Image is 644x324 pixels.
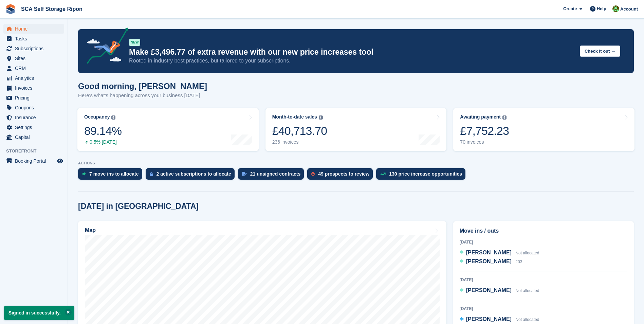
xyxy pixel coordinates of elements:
[89,171,139,177] div: 7 move ins to allocate
[3,54,64,63] a: menu
[460,124,509,138] div: £7,752.23
[311,172,315,176] img: prospect-51fa495bee0391a8d652442698ab0144808aea92771e9ea1ae160a38d050c398.svg
[84,114,110,120] div: Occupancy
[6,148,68,155] span: Storefront
[81,28,129,66] img: price-adjustments-announcement-icon-8257ccfd72463d97f412b2fc003d46551f7dbcb40ab6d574587a9cd5c0d94...
[272,139,327,145] div: 236 invoices
[15,34,56,43] span: Tasks
[460,306,627,312] div: [DATE]
[129,57,574,65] p: Rooted in industry best practices, but tailored to your subscriptions.
[18,3,85,15] a: SCA Self Storage Ripon
[318,171,369,177] div: 49 prospects to review
[620,6,638,13] span: Account
[460,315,539,324] a: [PERSON_NAME] Not allocated
[3,24,64,34] a: menu
[56,157,64,165] a: Preview store
[376,168,469,183] a: 130 price increase opportunities
[612,5,619,12] img: Kelly Neesham
[78,92,207,100] p: Here's what's happening across your business [DATE]
[78,161,634,165] p: ACTIONS
[250,171,301,177] div: 21 unsigned contracts
[389,171,462,177] div: 130 price increase opportunities
[3,156,64,166] a: menu
[272,114,317,120] div: Month-to-date sales
[129,47,574,57] p: Make £3,496.77 of extra revenue with our new price increases tool
[77,108,259,151] a: Occupancy 89.14% 0.5% [DATE]
[15,123,56,132] span: Settings
[15,113,56,122] span: Insurance
[84,139,122,145] div: 0.5% [DATE]
[3,123,64,132] a: menu
[78,168,146,183] a: 7 move ins to allocate
[15,24,56,34] span: Home
[78,82,207,91] h1: Good morning, [PERSON_NAME]
[580,46,620,57] button: Check it out →
[4,306,74,320] p: Signed in successfully.
[146,168,238,183] a: 2 active subscriptions to allocate
[460,239,627,245] div: [DATE]
[15,156,56,166] span: Booking Portal
[319,115,323,120] img: icon-info-grey-7440780725fd019a000dd9b08b2336e03edf1995a4989e88bcd33f0948082b44.svg
[15,132,56,142] span: Capital
[466,316,512,322] span: [PERSON_NAME]
[515,317,539,322] span: Not allocated
[307,168,376,183] a: 49 prospects to review
[82,172,86,176] img: move_ins_to_allocate_icon-fdf77a2bb77ea45bf5b3d319d69a93e2d87916cf1d5bf7949dd705db3b84f3ca.svg
[15,54,56,63] span: Sites
[129,39,140,46] div: NEW
[515,288,539,293] span: Not allocated
[3,132,64,142] a: menu
[15,93,56,103] span: Pricing
[466,250,512,255] span: [PERSON_NAME]
[157,171,231,177] div: 2 active subscriptions to allocate
[3,93,64,103] a: menu
[78,202,199,211] h2: [DATE] in [GEOGRAPHIC_DATA]
[3,64,64,73] a: menu
[563,5,577,12] span: Create
[515,259,522,264] span: 203
[466,258,512,264] span: [PERSON_NAME]
[3,83,64,93] a: menu
[460,257,522,266] a: [PERSON_NAME] 203
[238,168,308,183] a: 21 unsigned contracts
[15,73,56,83] span: Analytics
[15,44,56,53] span: Subscriptions
[272,124,327,138] div: £40,713.70
[3,34,64,43] a: menu
[515,251,539,255] span: Not allocated
[460,227,627,235] h2: Move ins / outs
[5,4,16,14] img: stora-icon-8386f47178a22dfd0bd8f6a31ec36ba5ce8667c1dd55bd0f319d3a0aa187defe.svg
[460,114,501,120] div: Awaiting payment
[460,277,627,283] div: [DATE]
[3,103,64,112] a: menu
[242,172,247,176] img: contract_signature_icon-13c848040528278c33f63329250d36e43548de30e8caae1d1a13099fd9432cc5.svg
[3,73,64,83] a: menu
[460,286,539,295] a: [PERSON_NAME] Not allocated
[15,103,56,112] span: Coupons
[380,173,386,176] img: price_increase_opportunities-93ffe204e8149a01c8c9dc8f82e8f89637d9d84a8eef4429ea346261dce0b2c0.svg
[85,227,96,233] h2: Map
[15,64,56,73] span: CRM
[460,249,539,257] a: [PERSON_NAME] Not allocated
[150,172,153,176] img: active_subscription_to_allocate_icon-d502201f5373d7db506a760aba3b589e785aa758c864c3986d89f69b8ff3...
[84,124,122,138] div: 89.14%
[3,44,64,53] a: menu
[3,113,64,122] a: menu
[15,83,56,93] span: Invoices
[453,108,634,151] a: Awaiting payment £7,752.23 70 invoices
[111,115,115,120] img: icon-info-grey-7440780725fd019a000dd9b08b2336e03edf1995a4989e88bcd33f0948082b44.svg
[597,5,606,12] span: Help
[466,287,512,293] span: [PERSON_NAME]
[502,115,507,120] img: icon-info-grey-7440780725fd019a000dd9b08b2336e03edf1995a4989e88bcd33f0948082b44.svg
[265,108,447,151] a: Month-to-date sales £40,713.70 236 invoices
[460,139,509,145] div: 70 invoices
